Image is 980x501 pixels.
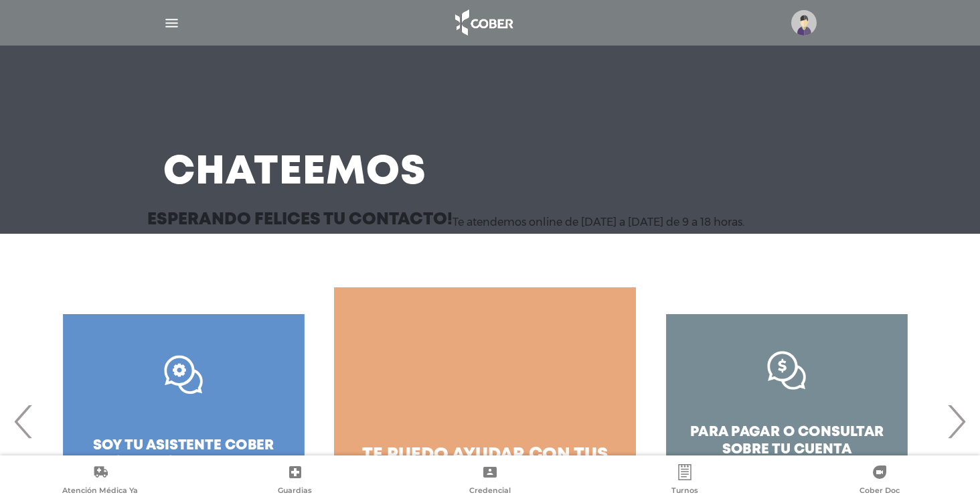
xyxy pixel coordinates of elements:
a: Guardias [197,464,392,498]
h3: Esperando felices tu contacto! [147,212,453,228]
span: Cober Doc [860,486,900,498]
img: logo_cober_home-white.png [448,7,518,39]
a: Atención Médica Ya [3,464,197,498]
span: te puedo ayudar con tus [362,447,608,463]
span: Next [943,385,969,457]
p: Te atendemos online de [DATE] a [DATE] de 9 a 18 horas. [453,216,744,228]
span: Previous [11,385,37,457]
span: Credencial [469,486,511,498]
a: Credencial [392,464,587,498]
h3: Chateemos [163,155,426,190]
img: Cober_menu-lines-white.svg [163,15,180,31]
span: Guardias [278,486,312,498]
img: profile-placeholder.svg [791,10,817,35]
a: Turnos [588,464,783,498]
span: Turnos [671,486,698,498]
span: Atención Médica Ya [62,486,138,498]
a: Cober Doc [783,464,977,498]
